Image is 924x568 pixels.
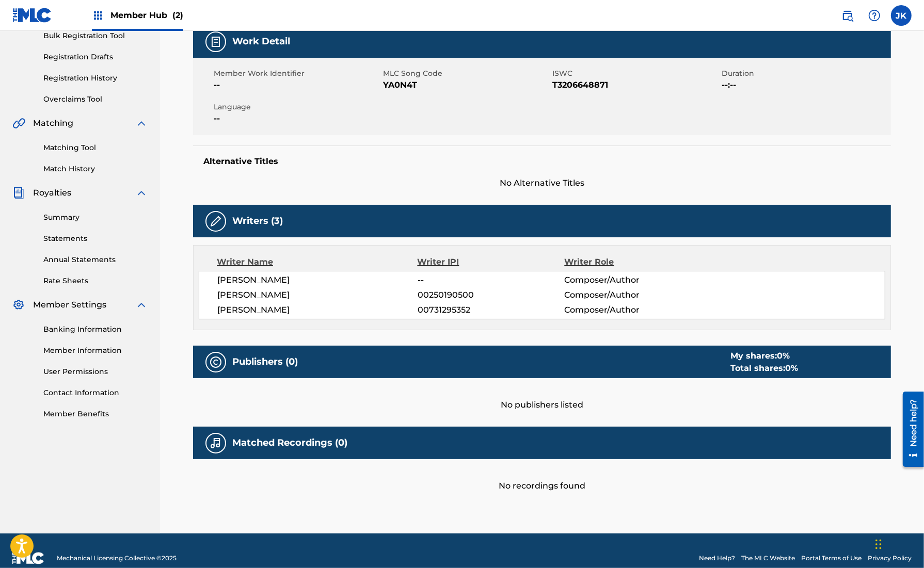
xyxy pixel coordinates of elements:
[741,554,795,563] a: The MLC Website
[868,9,881,22] img: help
[214,112,380,125] span: --
[722,79,888,91] span: --:--
[135,299,148,311] img: expand
[210,437,222,449] img: Matched Recordings
[891,5,912,26] div: User Menu
[43,142,148,153] a: Matching Tool
[217,304,418,316] span: [PERSON_NAME]
[193,177,891,189] span: No Alternative Titles
[43,345,148,356] a: Member Information
[210,215,222,228] img: Writers
[43,212,148,223] a: Summary
[57,554,177,563] span: Mechanical Licensing Collective © 2025
[12,299,25,311] img: Member Settings
[232,215,283,227] h5: Writers (3)
[214,79,380,91] span: --
[564,274,698,286] span: Composer/Author
[418,256,565,268] div: Writer IPI
[12,8,52,23] img: MLC Logo
[43,409,148,419] a: Member Benefits
[210,36,222,48] img: Work Detail
[43,275,148,286] a: Rate Sheets
[868,554,912,563] a: Privacy Policy
[232,356,298,368] h5: Publishers (0)
[12,187,25,199] img: Royalties
[383,68,550,79] span: MLC Song Code
[43,94,148,105] a: Overclaims Tool
[777,351,790,361] span: 0 %
[92,9,104,22] img: Top Rightsholders
[564,304,698,316] span: Composer/Author
[418,289,564,301] span: 00250190500
[730,350,798,362] div: My shares:
[214,68,380,79] span: Member Work Identifier
[43,366,148,377] a: User Permissions
[43,52,148,62] a: Registration Drafts
[43,387,148,398] a: Contact Information
[801,554,862,563] a: Portal Terms of Use
[43,164,148,174] a: Match History
[12,117,25,129] img: Matching
[418,274,564,286] span: --
[135,117,148,129] img: expand
[33,117,73,129] span: Matching
[841,9,854,22] img: search
[875,529,882,560] div: Drag
[43,254,148,265] a: Annual Statements
[214,102,380,112] span: Language
[722,68,888,79] span: Duration
[564,256,698,268] div: Writer Role
[699,554,735,563] a: Need Help?
[872,518,924,568] iframe: Chat Widget
[217,274,418,286] span: [PERSON_NAME]
[232,437,347,449] h5: Matched Recordings (0)
[135,187,148,199] img: expand
[43,324,148,335] a: Banking Information
[383,79,550,91] span: YA0N4T
[837,5,858,26] a: Public Search
[217,289,418,301] span: [PERSON_NAME]
[552,68,719,79] span: ISWC
[785,363,798,373] span: 0 %
[232,36,290,47] h5: Work Detail
[552,79,719,91] span: T3206648871
[33,299,106,311] span: Member Settings
[203,156,881,167] h5: Alternative Titles
[12,552,44,564] img: logo
[210,356,222,368] img: Publishers
[110,9,183,21] span: Member Hub
[418,304,564,316] span: 00731295352
[193,378,891,411] div: No publishers listed
[564,289,698,301] span: Composer/Author
[43,30,148,41] a: Bulk Registration Tool
[730,362,798,375] div: Total shares:
[33,187,71,199] span: Royalties
[895,387,924,470] iframe: Resource Center
[193,459,891,492] div: No recordings found
[43,73,148,84] a: Registration History
[43,233,148,244] a: Statements
[864,5,885,26] div: Help
[217,256,418,268] div: Writer Name
[172,10,183,20] span: (2)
